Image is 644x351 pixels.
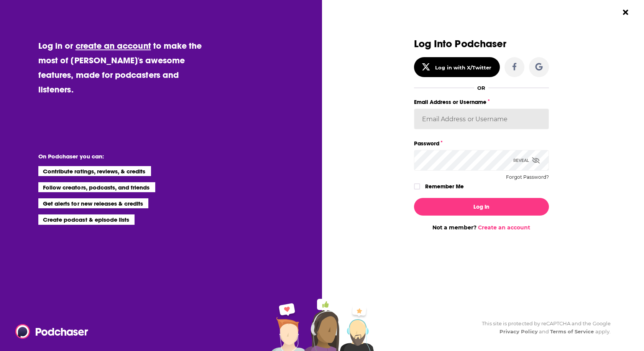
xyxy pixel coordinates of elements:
[477,85,485,91] div: OR
[506,175,549,180] button: Forgot Password?
[38,198,148,208] li: Get alerts for new releases & credits
[414,109,549,129] input: Email Address or Username
[499,328,538,335] a: Privacy Policy
[425,181,464,191] label: Remember Me
[414,38,549,49] h3: Log Into Podchaser
[15,324,89,339] img: Podchaser - Follow, Share and Rate Podcasts
[414,57,500,77] button: Log in with X/Twitter
[618,5,633,20] button: Close Button
[76,40,151,51] a: create an account
[550,328,594,335] a: Terms of Service
[414,198,549,216] button: Log In
[513,150,540,171] div: Reveal
[38,166,151,176] li: Contribute ratings, reviews, & credits
[38,153,192,160] li: On Podchaser you can:
[414,224,549,231] div: Not a member?
[38,214,135,224] li: Create podcast & episode lists
[15,324,83,339] a: Podchaser - Follow, Share and Rate Podcasts
[414,97,549,107] label: Email Address or Username
[476,320,611,336] div: This site is protected by reCAPTCHA and the Google and apply.
[414,138,549,148] label: Password
[478,224,530,231] a: Create an account
[435,64,491,71] div: Log in with X/Twitter
[38,182,155,192] li: Follow creators, podcasts, and friends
